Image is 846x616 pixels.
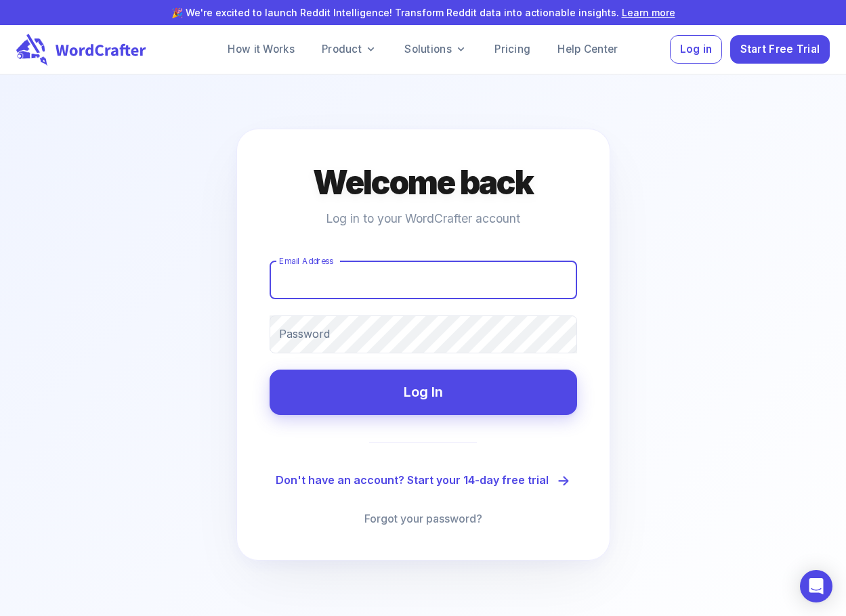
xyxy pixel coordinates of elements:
[800,570,832,602] div: Open Intercom Messenger
[364,510,482,527] a: Forgot your password?
[394,36,478,63] a: Solutions
[326,209,520,228] p: Log in to your WordCrafter account
[311,36,388,63] a: Product
[730,35,830,64] button: Start Free Trial
[484,36,541,63] a: Pricing
[279,255,333,267] label: Email Address
[276,470,570,492] a: Don't have an account? Start your 14-day free trial
[547,36,629,63] a: Help Center
[680,41,713,59] span: Log in
[740,41,820,59] span: Start Free Trial
[670,35,722,64] button: Log in
[270,370,577,415] button: Log In
[22,5,824,20] p: 🎉 We're excited to launch Reddit Intelligence! Transform Reddit data into actionable insights.
[313,162,534,204] h4: Welcome back
[622,7,675,18] a: Learn more
[217,36,305,63] a: How it Works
